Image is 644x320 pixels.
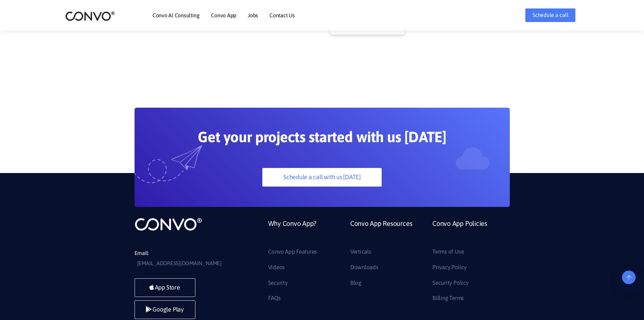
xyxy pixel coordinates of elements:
[525,8,575,22] a: Schedule a call
[268,247,317,257] a: Convo App Features
[350,278,361,289] a: Blog
[152,13,199,18] a: Convo AI Consulting
[432,217,487,247] a: Convo App Policies
[263,217,510,308] div: Footer
[268,293,281,304] a: FAQs
[135,300,195,319] a: Google Play
[167,128,478,151] h2: Get your projects started with us [DATE]
[135,248,236,269] li: Email:
[350,262,378,273] a: Downloads
[135,278,195,297] a: App Store
[248,13,258,18] a: Jobs
[432,262,467,273] a: Privacy Policy
[432,278,468,289] a: Security Policy
[268,217,317,247] a: Why Convo App?
[350,247,371,257] a: Verticals
[65,11,115,21] img: logo_2.png
[432,247,464,257] a: Terms of Use
[432,293,464,304] a: Billing Terms
[350,217,412,247] a: Convo App Resources
[211,13,236,18] a: Convo App
[268,278,288,289] a: Security
[262,168,382,187] a: Schedule a call with us [DATE]
[135,217,202,231] img: logo_not_found
[137,258,222,269] a: [EMAIL_ADDRESS][DOMAIN_NAME]
[268,262,285,273] a: Videos
[269,13,295,18] a: Contact Us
